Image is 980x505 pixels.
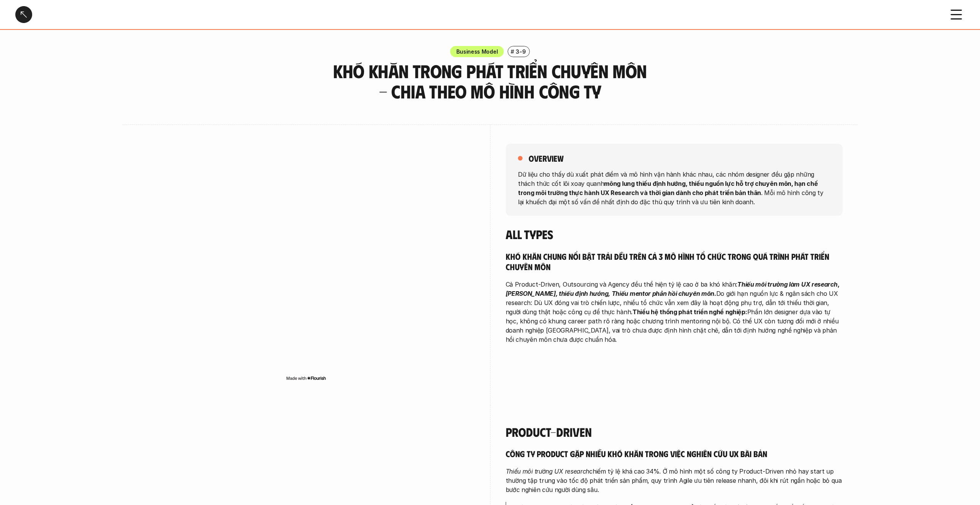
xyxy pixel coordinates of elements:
[506,251,843,272] h5: Khó khăn chung nổi bật trải đều trên cả 3 mô hình tổ chức trong quá trình phát triển chuyên môn
[506,290,716,297] strong: [PERSON_NAME], thiếu định hướng, Thiếu mentor phản hồi chuyên môn.
[516,48,526,56] p: 3-9
[838,280,840,288] strong: ,
[327,61,653,102] h3: Khó khăn trong phát triển chuyên môn - Chia theo mô hình công ty
[632,308,747,316] strong: Thiếu hệ thống phát triển nghề nghiệp:
[511,49,514,54] h6: #
[529,153,563,164] h5: overview
[737,280,837,288] strong: Thiếu môi trường làm UX research
[506,425,843,439] h4: Product-Driven
[506,448,843,459] h5: Công ty product gặp nhiều khó khăn trong việc nghiên cứu UX bài bản
[506,467,843,494] p: chiếm tỷ lệ khá cao 34%. Ở mô hình một số công ty Product-Driven nhỏ hay start up thường tập trun...
[456,48,498,56] p: Business Model
[138,144,475,374] iframe: Interactive or visual content
[506,280,843,344] p: Cả Product-Driven, Outsourcing và Agency đều thể hiện tỷ lệ cao ở ba khó khăn: Do giới hạn nguồn ...
[506,227,843,241] h4: All Types
[518,179,819,196] strong: mông lung thiếu định hướng, thiếu nguồn lực hỗ trợ chuyên môn, hạn chế trong môi trường thực hành...
[286,375,326,381] img: Made with Flourish
[518,169,830,206] p: Dữ liệu cho thấy dù xuất phát điểm và mô hình vận hành khác nhau, các nhóm designer đều gặp những...
[506,467,590,475] em: Thiếu môi trường UX research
